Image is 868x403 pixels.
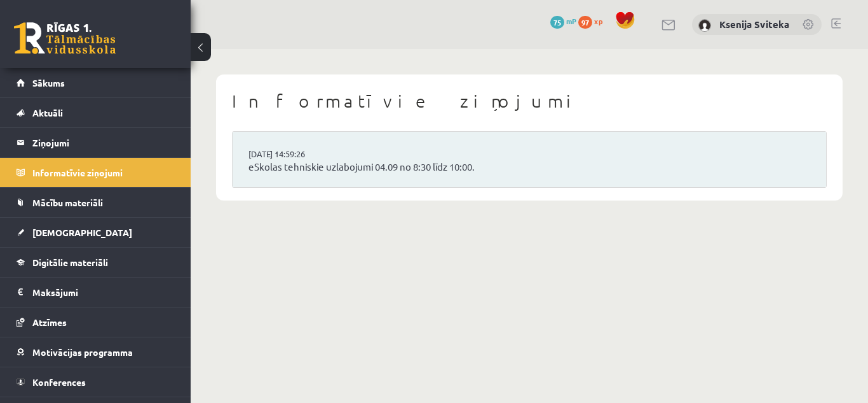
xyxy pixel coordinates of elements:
[17,337,175,367] a: Motivācijas programma
[698,19,711,32] img: Ksenija Sviteka
[17,308,175,337] a: Atzīmes
[594,16,602,26] span: xp
[32,346,133,358] span: Motivācijas programma
[14,22,116,54] a: Rīgas 1. Tālmācības vidusskola
[719,18,789,31] a: Ksenija Sviteka
[32,197,103,208] span: Mācību materiāli
[32,316,67,328] span: Atzīmes
[32,77,65,88] span: Sākums
[17,278,175,307] a: Maksājumi
[17,158,175,187] a: Informatīvie ziņojumi
[32,257,108,268] span: Digitālie materiāli
[566,16,576,26] span: mP
[32,278,175,307] legend: Maksājumi
[550,16,564,29] span: 75
[17,188,175,217] a: Mācību materiāli
[550,16,576,26] a: 75 mP
[578,16,609,26] a: 97 xp
[248,160,810,174] a: eSkolas tehniskie uzlabojumi 04.09 no 8:30 līdz 10:00.
[17,128,175,157] a: Ziņojumi
[32,128,175,157] legend: Ziņojumi
[17,367,175,397] a: Konferences
[17,218,175,247] a: [DEMOGRAPHIC_DATA]
[17,98,175,127] a: Aktuāli
[32,107,63,118] span: Aktuāli
[17,248,175,277] a: Digitālie materiāli
[32,227,132,238] span: [DEMOGRAPHIC_DATA]
[232,90,827,112] h1: Informatīvie ziņojumi
[32,376,86,388] span: Konferences
[578,16,592,29] span: 97
[17,68,175,97] a: Sākums
[32,158,175,187] legend: Informatīvie ziņojumi
[248,148,344,160] a: [DATE] 14:59:26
